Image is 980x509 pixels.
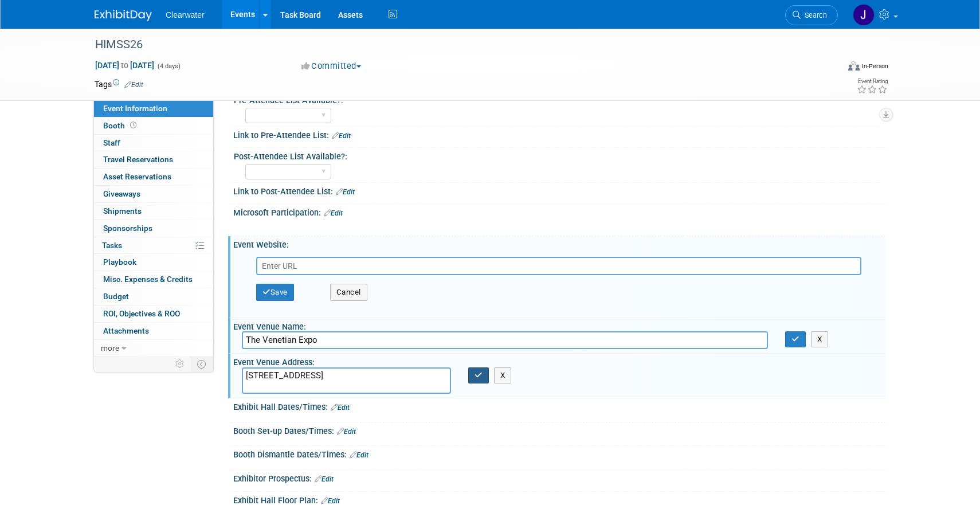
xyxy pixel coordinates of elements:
[350,451,369,459] a: Edit
[94,254,213,271] a: Playbook
[336,188,355,196] a: Edit
[848,61,860,71] img: Format-Inperson.png
[190,357,214,371] td: Toggle Event Tabs
[94,100,213,117] a: Event Information
[494,367,512,383] button: X
[102,241,122,250] span: Tasks
[103,292,129,301] span: Budget
[233,183,885,198] div: Link to Post-Attendee List:
[332,132,351,140] a: Edit
[103,275,193,284] span: Misc. Expenses & Credits
[94,118,213,134] a: Booth
[315,475,334,483] a: Edit
[95,79,143,90] td: Tags
[94,203,213,220] a: Shipments
[103,121,139,130] span: Booth
[101,343,119,353] span: more
[331,404,350,412] a: Edit
[770,60,888,77] div: Event Format
[103,138,120,147] span: Staff
[233,398,885,413] div: Exhibit Hall Dates/Times:
[91,34,821,55] div: HIMSS26
[95,60,155,71] span: [DATE] [DATE]
[233,470,885,485] div: Exhibitor Prospectus:
[103,172,171,181] span: Asset Reservations
[103,309,180,318] span: ROI, Objectives & ROO
[94,169,213,185] a: Asset Reservations
[94,288,213,305] a: Budget
[103,189,140,198] span: Giveaways
[233,422,885,437] div: Booth Set-up Dates/Times:
[94,237,213,254] a: Tasks
[801,11,827,19] span: Search
[103,155,173,164] span: Travel Reservations
[94,323,213,339] a: Attachments
[124,81,143,89] a: Edit
[233,236,885,250] div: Event Website:
[103,104,167,113] span: Event Information
[785,5,838,25] a: Search
[233,127,885,142] div: Link to Pre-Attendee List:
[119,61,130,70] span: to
[256,284,294,301] button: Save
[166,10,205,19] span: Clearwater
[853,4,875,26] img: Jakera Willis
[233,318,885,332] div: Event Venue Name:
[233,446,885,461] div: Booth Dismantle Dates/Times:
[330,284,367,301] button: Cancel
[861,62,888,71] div: In-Person
[297,60,366,72] button: Committed
[156,62,181,70] span: (4 days)
[233,204,885,219] div: Microsoft Participation:
[103,257,136,267] span: Playbook
[128,121,139,130] span: Booth not reserved yet
[103,326,149,335] span: Attachments
[94,220,213,237] a: Sponsorships
[94,271,213,288] a: Misc. Expenses & Credits
[94,340,213,357] a: more
[103,206,142,216] span: Shipments
[324,209,343,217] a: Edit
[94,186,213,202] a: Giveaways
[233,354,885,368] div: Event Venue Address:
[170,357,190,371] td: Personalize Event Tab Strip
[103,224,152,233] span: Sponsorships
[857,79,888,84] div: Event Rating
[256,257,861,275] input: Enter URL
[95,10,152,21] img: ExhibitDay
[94,306,213,322] a: ROI, Objectives & ROO
[94,135,213,151] a: Staff
[234,148,880,162] div: Post-Attendee List Available?:
[811,331,829,347] button: X
[337,428,356,436] a: Edit
[94,151,213,168] a: Travel Reservations
[321,497,340,505] a: Edit
[233,492,885,507] div: Exhibit Hall Floor Plan:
